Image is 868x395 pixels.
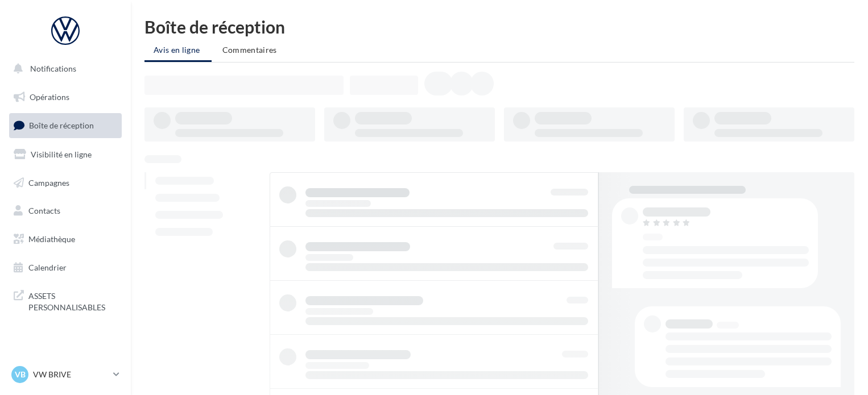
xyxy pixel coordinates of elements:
[28,288,117,313] span: ASSETS PERSONNALISABLES
[7,113,124,138] a: Boîte de réception
[7,284,124,317] a: ASSETS PERSONNALISABLES
[144,18,854,35] div: Boîte de réception
[30,64,76,73] span: Notifications
[28,206,60,215] span: Contacts
[28,234,75,244] span: Médiathèque
[7,57,119,81] button: Notifications
[7,256,124,280] a: Calendrier
[31,149,92,159] span: Visibilité en ligne
[28,177,69,187] span: Campagnes
[7,143,124,167] a: Visibilité en ligne
[7,199,124,223] a: Contacts
[28,263,67,272] span: Calendrier
[15,369,26,380] span: VB
[7,85,124,109] a: Opérations
[30,92,69,102] span: Opérations
[7,227,124,251] a: Médiathèque
[29,120,94,130] span: Boîte de réception
[33,369,109,380] p: VW BRIVE
[9,364,122,385] a: VB VW BRIVE
[7,171,124,195] a: Campagnes
[222,45,277,55] span: Commentaires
